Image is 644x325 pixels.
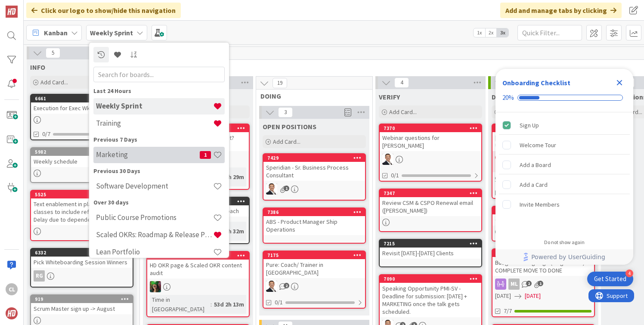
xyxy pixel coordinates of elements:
[31,249,133,268] div: 6332Pick Whiteboarding Session Winners
[35,149,133,155] div: 5982
[263,251,366,309] a: 7175Pure: Coach/ Trainer in [GEOGRAPHIC_DATA]SL0/1
[30,63,45,71] span: INFO
[263,122,316,131] span: OPEN POSITIONS
[263,281,365,292] div: SL
[263,162,365,181] div: Speridian - Sr. Business Process Consultant
[31,249,133,257] div: 6332
[211,300,212,309] span: :
[492,124,594,151] div: 7363[DOMAIN_NAME]: Partnership Portal Upload
[380,240,481,248] div: 7215
[492,249,594,276] div: 7371Budget Landing Page (Single Grain) - COMPLETE MOVE TO DONE
[492,207,594,214] div: 7387
[492,132,594,151] div: [DOMAIN_NAME]: Partnership Portal Upload
[6,283,18,295] div: CL
[495,249,633,265] div: Footer
[520,160,551,170] div: Add a Board
[263,208,365,216] div: 7386
[502,94,514,102] div: 20%
[266,281,277,292] img: SL
[31,198,133,225] div: Text enablement in place for public classes to include referrals (Verse) Delay due to dependencies
[485,28,497,37] span: 2x
[6,307,18,319] img: avatar
[147,281,249,292] div: SL
[379,93,400,101] span: VERIFY
[520,180,548,190] div: Add a Card
[31,95,133,102] div: 6661
[35,250,133,256] div: 6332
[525,291,541,300] span: [DATE]
[389,108,417,116] span: Add Card...
[44,28,68,38] span: Kanban
[379,239,482,267] a: 7215Revisit [DATE]-[DATE] Clients
[30,190,133,241] a: 5525Text enablement in place for public classes to include referrals (Verse) Delay due to depende...
[212,300,246,309] div: 53d 2h 13m
[31,156,133,167] div: Weekly schedule
[284,283,289,288] span: 2
[495,291,511,300] span: [DATE]
[263,208,365,235] div: 7386ABS - Product Manager Ship Operations
[492,249,594,257] div: 7371
[6,6,18,18] img: Visit kanbanzone.com
[31,270,133,282] div: RG
[492,207,594,226] div: 7387Conference Review/Selection
[267,209,365,215] div: 7386
[384,276,481,282] div: 7090
[492,206,595,241] a: 7387Conference Review/Selection
[499,136,630,155] div: Welcome Tour is incomplete.
[31,191,133,198] div: 5525
[31,95,133,114] div: 6661Execution for Exec Wksh
[278,107,293,118] span: 3
[30,147,133,183] a: 5982Weekly schedule
[497,28,508,37] span: 3x
[502,77,570,88] div: Onboarding Checklist
[93,167,225,176] div: Previous 30 Days
[263,153,366,201] a: 7429Speridian - Sr. Business Process ConsultantSL
[613,76,626,90] div: Close Checklist
[96,230,213,239] h4: Scaled OKRs: Roadmap & Release Plan
[379,189,482,232] a: 7347Review CSM & CSPO Renewal email ([PERSON_NAME])
[40,78,68,86] span: Add Card...
[147,260,249,279] div: HD OKR page & Scaled OKR content audit
[42,130,50,139] span: 0/7
[31,102,133,114] div: Execution for Exec Wksh
[380,197,481,216] div: Review CSM & CSPO Renewal email ([PERSON_NAME])
[520,199,560,210] div: Invite Members
[96,248,213,256] h4: Lean Portfolio
[273,138,300,145] span: Add Card...
[146,251,250,317] a: 7277HD OKR page & Scaled OKR content auditSLTime in [GEOGRAPHIC_DATA]:53d 2h 13m
[31,303,133,314] div: Scrum Master sign up -> August
[272,78,287,88] span: 19
[263,216,365,235] div: ABS - Product Manager Ship Operations
[384,125,481,131] div: 7370
[492,93,509,101] span: DONE
[379,124,482,182] a: 7370Webinar questions for [PERSON_NAME]SL0/1
[263,154,365,162] div: 7429
[150,281,161,292] img: SL
[96,119,213,127] h4: Training
[531,252,605,262] span: Powered by UserGuiding
[380,132,481,151] div: Webinar questions for [PERSON_NAME]
[263,154,365,181] div: 7429Speridian - Sr. Business Process Consultant
[474,28,485,37] span: 1x
[594,275,626,283] div: Get Started
[31,295,133,303] div: 919
[380,248,481,259] div: Revisit [DATE]-[DATE] Clients
[35,96,133,102] div: 6661
[587,272,633,286] div: Open Get Started checklist, remaining modules: 4
[544,239,585,246] div: Do not show again
[267,252,365,258] div: 7175
[31,148,133,156] div: 5982
[150,295,211,314] div: Time in [GEOGRAPHIC_DATA]
[492,257,594,276] div: Budget Landing Page (Single Grain) - COMPLETE MOVE TO DONE
[520,120,539,130] div: Sign Up
[380,275,481,317] div: 7090Speaking Opportunity PMI-SV - Deadline for submission: [DATE] + MARKETING once the talk gets ...
[495,162,591,170] b: Review Data For Portal
[380,283,481,317] div: Speaking Opportunity PMI-SV - Deadline for submission: [DATE] + MARKETING once the talk gets sche...
[93,67,225,82] input: Search for boards...
[96,182,213,190] h4: Software Development
[492,279,594,290] div: ML
[96,150,200,159] h4: Marketing
[18,1,39,12] span: Support
[499,175,630,194] div: Add a Card is incomplete.
[263,183,365,195] div: SL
